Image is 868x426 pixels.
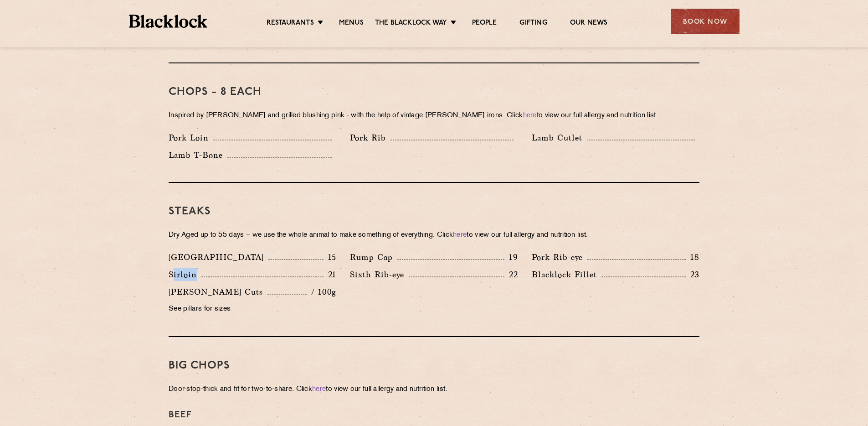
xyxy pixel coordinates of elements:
p: 22 [504,269,518,281]
a: Restaurants [267,19,314,29]
h3: Chops - 8 each [169,86,699,98]
p: Inspired by [PERSON_NAME] and grilled blushing pink - with the help of vintage [PERSON_NAME] iron... [169,109,699,122]
a: here [523,112,537,119]
h3: Steaks [169,206,699,218]
a: Gifting [519,19,547,29]
a: Menus [339,19,364,29]
h3: Big Chops [169,360,699,372]
p: / 100g [307,286,336,298]
p: [PERSON_NAME] Cuts [169,286,267,298]
p: Sixth Rib-eye [350,268,409,281]
div: Book Now [671,9,740,34]
p: Lamb Cutlet [532,131,587,144]
a: here [312,386,326,393]
a: here [453,232,467,239]
p: Dry Aged up to 55 days − we use the whole animal to make something of everything. Click to view o... [169,229,699,242]
p: See pillars for sizes [169,303,336,316]
p: 21 [324,269,337,281]
p: Pork Rib-eye [532,251,587,264]
p: [GEOGRAPHIC_DATA] [169,251,268,264]
p: Blacklock Fillet [532,268,601,281]
p: Door-stop-thick and fit for two-to-share. Click to view our full allergy and nutrition list. [169,383,699,396]
p: 19 [504,251,518,263]
a: The Blacklock Way [375,19,447,29]
p: 23 [686,269,699,281]
p: Pork Rib [350,131,390,144]
a: People [472,19,497,29]
p: Lamb T-Bone [169,149,227,161]
p: Sirloin [169,268,201,281]
img: BL_Textured_Logo-footer-cropped.svg [129,15,208,28]
p: 15 [324,251,337,263]
h4: Beef [169,410,699,421]
p: Pork Loin [169,131,213,144]
a: Our News [570,19,608,29]
p: 18 [686,251,699,263]
p: Rump Cap [350,251,397,264]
